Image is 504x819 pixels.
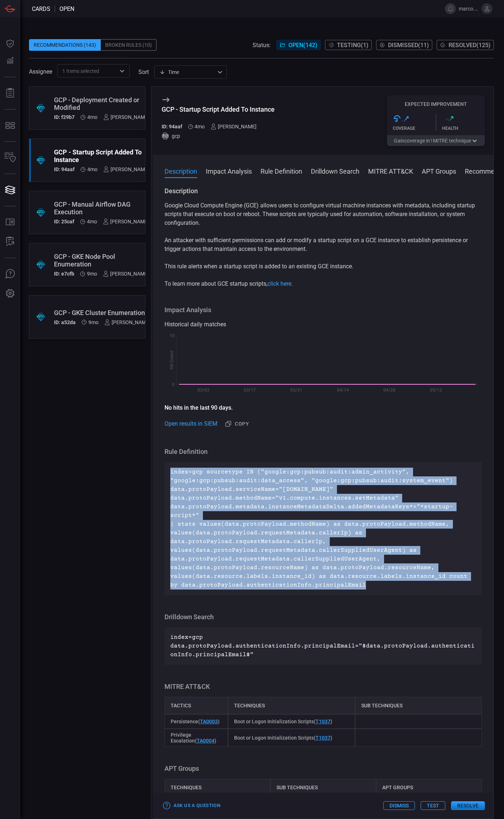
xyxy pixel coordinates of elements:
div: GCP - GKE Cluster Enumeration [54,309,150,317]
h5: ID: 25caf [54,219,74,224]
button: Gaincoverage in1MITRE technique [387,135,485,146]
h5: Expected Improvement [387,101,485,107]
div: Techniques [228,697,355,714]
button: Resolved(125) [437,40,494,50]
text: 0 [172,382,175,387]
div: Tactics [164,697,228,714]
button: Description [164,166,197,175]
div: Sub Techniques [355,697,482,714]
text: 05/12 [430,388,442,393]
span: 1 Items selected [62,67,99,75]
a: click here. [267,280,293,287]
span: May 27, 2025 5:49 AM [195,124,205,129]
span: May 21, 2025 9:44 AM [87,219,97,224]
button: Testing(1) [325,40,372,50]
span: May 27, 2025 5:49 AM [87,166,97,172]
text: 03/03 [197,388,209,393]
div: [PERSON_NAME] [211,124,257,129]
div: [PERSON_NAME] [103,219,149,224]
h3: APT Groups [164,764,482,773]
span: Dec 25, 2024 6:03 AM [87,271,97,277]
a: Open results in SIEM [164,419,217,428]
h5: ID: 94aaf [54,166,75,172]
div: GCP - Startup Script Added To Instance [162,106,275,113]
div: gcp [162,132,275,140]
h5: ID: a52da [54,319,76,325]
div: GCP - GKE Node Pool Enumeration [54,253,149,268]
button: Rule Definition [261,166,302,175]
button: Resolve [451,801,485,810]
button: Open(142) [276,40,321,50]
text: 03/31 [290,388,302,393]
button: Dismissed(11) [376,40,432,50]
button: APT Groups [422,166,456,175]
p: index=gcp data.protoPayload.authenticationInfo.principalEmail="$data.protoPayload.authenticationI... [170,633,476,659]
h3: Description [164,187,482,195]
div: [PERSON_NAME] [103,114,149,120]
button: Detections [1,52,19,70]
span: Privilege Escalation ( ) [171,732,222,744]
p: This rule alerts when a startup script is added to an existing GCE instance. [164,262,482,271]
a: TA0003 [200,719,218,724]
span: Dec 11, 2024 6:22 AM [88,319,99,325]
a: T1037 [316,735,330,741]
div: APT Groups [376,779,482,796]
h3: MITRE ATT&CK [164,682,482,691]
text: 04/28 [383,388,395,393]
p: Google Cloud Compute Engine (GCE) allows users to configure virtual machine instances with metada... [164,201,482,227]
span: Cards [32,5,50,12]
div: GCP - Deployment Created or Modified [54,96,149,111]
button: Cards [1,181,19,199]
text: 10 [170,333,175,338]
div: [PERSON_NAME] [103,166,149,172]
span: Jun 09, 2025 5:41 AM [87,114,97,120]
div: GCP - Manual Airflow DAG Execution [54,200,149,216]
a: TA0004 [197,738,214,744]
p: index=gcp sourcetype IN ("google:gcp:pubsub:audit:admin_activity", "google:gcp:pubsub:audit:data_... [170,468,476,590]
button: MITRE - Detection Posture [1,117,19,134]
button: Preferences [1,285,19,302]
span: marco.[PERSON_NAME] [459,6,479,12]
h5: ID: f29b7 [54,114,75,120]
text: Hit Count [169,351,174,369]
strong: No hits in the last 90 days. [164,404,233,411]
span: Dismissed ( 11 ) [388,42,429,49]
button: Ask Us a Question [162,800,222,811]
button: Rule Catalog [1,214,19,231]
span: Persistence ( ) [171,719,220,724]
a: T1037 [316,719,330,724]
div: Recommendations (143) [29,39,101,51]
button: Drilldown Search [311,166,359,175]
button: Copy [223,418,252,430]
span: Boot or Logon Initialization Scripts ( ) [234,719,332,724]
span: Resolved ( 125 ) [449,42,491,49]
span: Testing ( 1 ) [337,42,368,49]
h5: ID: 94aaf [162,124,182,129]
span: 1 [430,138,433,144]
span: Assignee [29,68,52,75]
label: sort [138,69,149,75]
div: Coverage [393,126,436,131]
div: Techniques [164,779,270,796]
text: 04/14 [337,388,349,393]
h3: Impact Analysis [164,306,482,314]
div: [PERSON_NAME] [104,319,150,325]
div: Broken Rules (10) [101,39,157,51]
button: Ask Us A Question [1,265,19,283]
button: Open [117,66,127,76]
p: To learn more about GCE startup scripts, [164,280,482,288]
button: MITRE ATT&CK [368,166,413,175]
div: [PERSON_NAME] [103,271,149,277]
button: Dismiss [383,801,415,810]
div: Historical daily matches [164,320,482,329]
button: Test [421,801,445,810]
h3: Rule Definition [164,447,482,456]
span: Boot or Logon Initialization Scripts ( ) [234,735,332,741]
h5: ID: e7cfb [54,271,74,277]
div: GCP - Startup Script Added To Instance [54,148,149,164]
button: ALERT ANALYSIS [1,233,19,251]
div: Health [442,126,485,131]
button: Dashboard [1,35,19,52]
button: Impact Analysis [206,166,252,175]
div: Time [159,69,215,76]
